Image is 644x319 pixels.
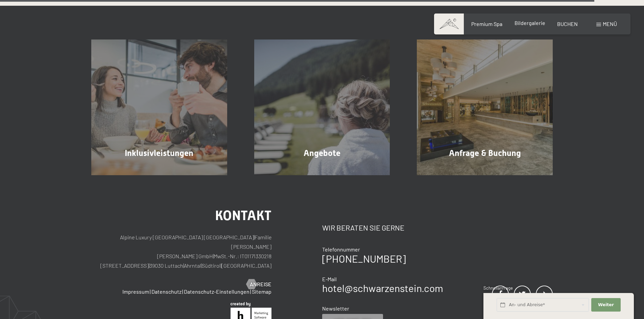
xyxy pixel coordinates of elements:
a: [PHONE_NUMBER] [322,252,406,265]
span: Anfrage & Buchung [449,148,521,158]
span: Angebote [304,148,340,158]
span: Wir beraten Sie gerne [322,223,404,232]
span: | [182,288,183,295]
span: | [254,234,255,240]
p: Alpine Luxury [GEOGRAPHIC_DATA] [GEOGRAPHIC_DATA] Familie [PERSON_NAME] [PERSON_NAME] GmbH MwSt.-... [91,233,271,270]
a: Zimmer & Preise Inklusivleistungen [78,39,241,175]
span: Menü [603,21,617,27]
span: | [201,262,202,269]
span: Telefonnummer [322,246,360,252]
a: Premium Spa [471,21,502,27]
a: hotel@schwarzenstein.com [322,282,443,294]
span: | [149,262,149,269]
span: Weiter [598,302,614,308]
span: | [150,288,151,295]
span: Inklusivleistungen [125,148,193,158]
span: | [250,288,251,295]
span: Kontakt [215,208,271,223]
span: | [213,253,214,259]
span: Schnellanfrage [483,285,513,291]
a: Anreise [246,281,271,288]
span: | [183,262,184,269]
a: Bildergalerie [515,20,545,26]
a: Datenschutz-Einstellungen [184,288,249,295]
a: Datenschutz [151,288,182,295]
a: Zimmer & Preise Angebote [241,39,404,175]
a: BUCHEN [557,21,578,27]
a: Impressum [122,288,149,295]
span: | [221,262,221,269]
a: Zimmer & Preise Anfrage & Buchung [403,39,566,175]
span: Newsletter [322,305,349,312]
button: Weiter [591,298,620,312]
span: E-Mail [322,276,337,282]
span: Anreise [250,281,271,288]
a: Sitemap [252,288,271,295]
